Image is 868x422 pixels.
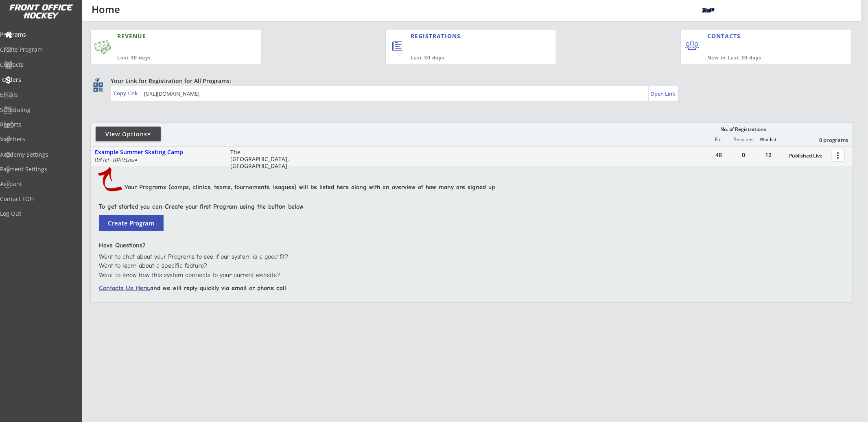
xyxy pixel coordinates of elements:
div: No. of Registrations [718,127,769,132]
div: To get started you can Create your first Program using the button below [99,202,839,211]
em: 2024 [127,157,137,163]
button: qr_code [92,81,104,93]
div: Your Programs (camps, clinics, teams, tournaments, leagues) will be listed here along with an ove... [125,183,847,192]
div: Want to chat about your Programs to see if our system is a good fit? Want to learn about a specif... [99,252,839,280]
div: Orders [2,77,75,83]
div: Last 30 days [117,55,221,61]
button: more_vert [832,149,845,162]
div: Example Summer Skating Camp [95,149,222,156]
div: qr [93,77,103,82]
div: CONTACTS [707,32,744,40]
div: View Options [96,130,161,138]
div: REGISTRATIONS [411,32,518,40]
div: 48 [707,152,731,158]
div: REVENUE [117,32,221,40]
div: New in Last 30 days [707,55,813,61]
div: Have Questions? [99,241,839,250]
div: Copy Link [114,90,139,97]
div: Waitlist [756,137,781,142]
div: Full [707,137,731,142]
div: 12 [756,152,781,158]
div: Open Link [651,90,676,97]
div: The [GEOGRAPHIC_DATA], [GEOGRAPHIC_DATA] [230,149,294,169]
font: Contacts Us Here, [99,284,150,292]
div: Sessions [732,137,756,142]
div: Published Live [789,153,828,159]
button: Create Program [99,215,164,231]
div: 0 [732,152,756,158]
a: Open Link [651,88,676,99]
div: 0 programs [806,136,848,144]
div: Your Link for Registration for All Programs: [111,77,828,85]
div: and we will reply quickly via email or phone call [99,284,839,293]
div: [DATE] - [DATE] [95,157,219,162]
div: Last 30 days [411,55,523,61]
